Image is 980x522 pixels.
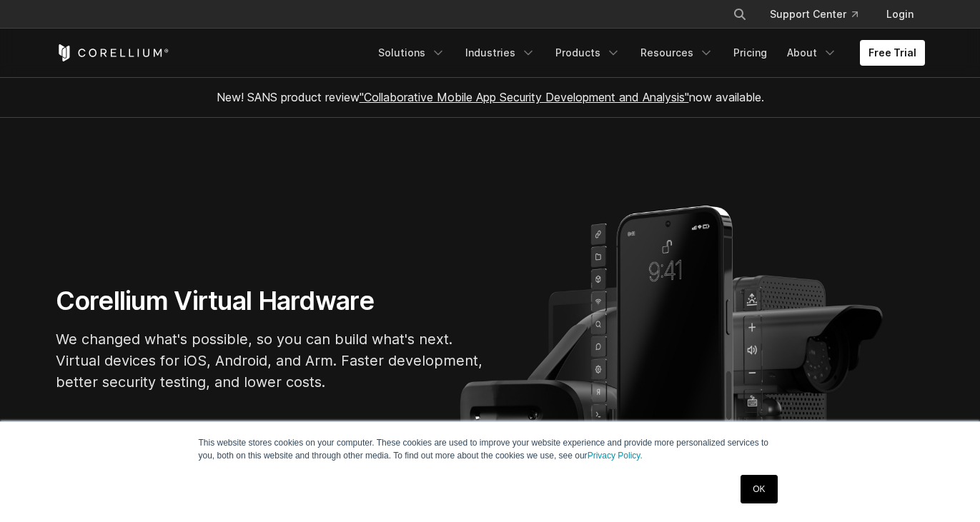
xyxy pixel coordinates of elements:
a: OK [741,475,777,503]
a: Industries [457,40,544,66]
a: Resources [632,40,722,66]
div: Navigation Menu [370,40,925,66]
button: Search [727,1,753,27]
a: Login [875,1,925,27]
a: Privacy Policy. [588,451,643,461]
span: New! SANS product review now available. [217,90,764,104]
p: We changed what's possible, so you can build what's next. Virtual devices for iOS, Android, and A... [56,328,485,393]
a: Pricing [725,40,776,66]
a: Corellium Home [56,44,169,61]
a: Free Trial [860,40,925,66]
a: Products [547,40,629,66]
a: Solutions [370,40,454,66]
a: "Collaborative Mobile App Security Development and Analysis" [360,90,689,104]
div: Navigation Menu [716,1,925,27]
p: This website stores cookies on your computer. These cookies are used to improve your website expe... [199,436,782,462]
a: About [778,40,846,66]
h1: Corellium Virtual Hardware [56,285,485,317]
a: Support Center [758,1,869,27]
